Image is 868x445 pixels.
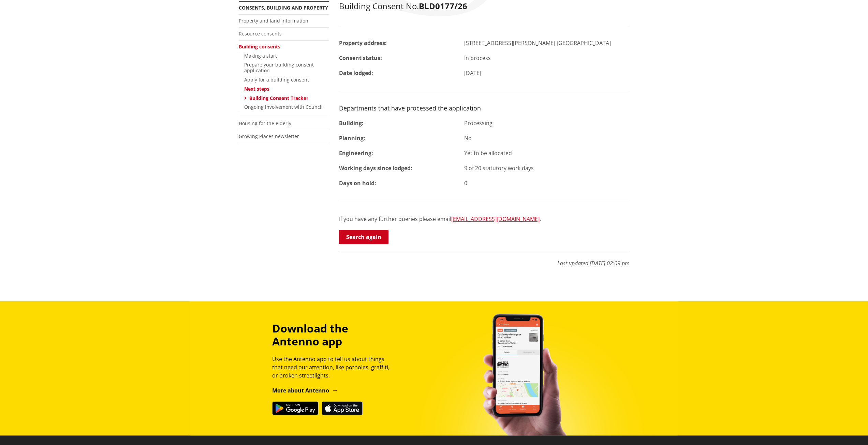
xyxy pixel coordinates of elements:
[249,95,308,101] a: Building Consent Tracker
[459,69,635,77] div: [DATE]
[239,30,282,37] a: Resource consents
[272,322,396,348] h3: Download the Antenno app
[339,164,412,172] strong: Working days since lodged:
[419,0,467,12] strong: BLD0177/26
[244,104,323,110] a: Ongoing involvement with Council
[459,39,635,47] div: [STREET_ADDRESS][PERSON_NAME] [GEOGRAPHIC_DATA]
[339,39,387,47] strong: Property address:
[459,179,635,187] div: 0
[339,119,364,127] strong: Building:
[459,149,635,157] div: Yet to be allocated
[244,86,269,92] a: Next steps
[451,215,540,223] a: [EMAIL_ADDRESS][DOMAIN_NAME]
[272,401,318,415] img: Get it on Google Play
[239,133,299,139] a: Growing Places newsletter
[339,105,630,112] h3: Departments that have processed the application
[339,69,373,77] strong: Date lodged:
[244,76,309,83] a: Apply for a building consent
[339,230,388,244] a: Search again
[272,355,396,380] p: Use the Antenno app to tell us about things that need our attention, like potholes, graffiti, or ...
[459,134,635,142] div: No
[239,17,308,24] a: Property and land information
[339,54,382,62] strong: Consent status:
[339,179,376,187] strong: Days on hold:
[322,401,363,415] img: Download on the App Store
[459,119,635,127] div: Processing
[459,54,635,62] div: In process
[239,43,280,50] a: Building consents
[339,149,373,157] strong: Engineering:
[239,4,328,11] a: Consents, building and property
[339,1,630,11] h2: Building Consent No.
[459,164,635,172] div: 9 of 20 statutory work days
[837,416,861,441] iframe: Messenger Launcher
[339,215,630,223] p: If you have any further queries please email .
[244,61,314,74] a: Prepare your building consent application
[272,387,338,394] a: More about Antenno
[339,134,365,142] strong: Planning:
[244,53,277,59] a: Making a start
[239,120,291,127] a: Housing for the elderly
[339,252,630,267] p: Last updated [DATE] 02:09 pm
